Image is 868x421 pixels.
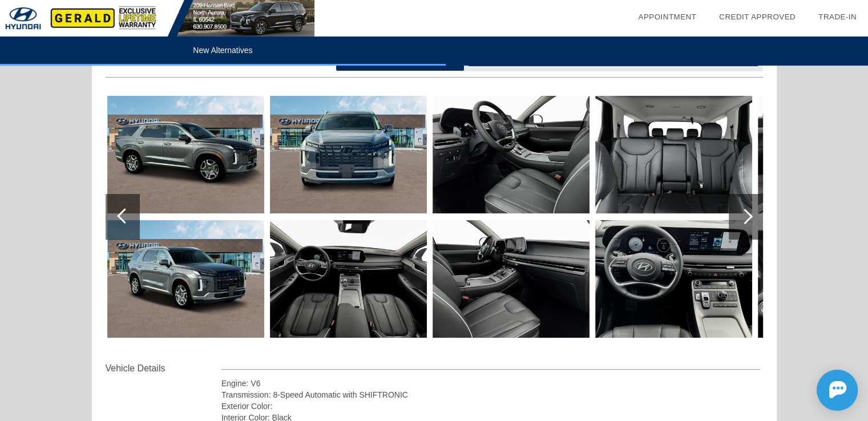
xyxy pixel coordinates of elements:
[221,400,761,412] div: Exterior Color:
[107,220,264,338] img: New-2025-Hyundai-Palisade-SELPremiumAWD-ID25168048133-aHR0cDovL2ltYWdlcy51bml0c2ludmVudG9yeS5jb20...
[106,362,221,375] div: Vehicle Details
[221,389,761,400] div: Transmission: 8-Speed Automatic with SHIFTRONIC
[638,13,696,21] a: Appointment
[270,96,427,213] img: New-2025-Hyundai-Palisade-SELPremiumAWD-ID25168048139-aHR0cDovL2ltYWdlcy51bml0c2ludmVudG9yeS5jb20...
[765,359,868,421] iframe: Chat Assistance
[270,220,427,338] img: New-2025-Hyundai-Palisade-SELPremiumAWD-ID25168048142-aHR0cDovL2ltYWdlcy51bml0c2ludmVudG9yeS5jb20...
[221,378,761,389] div: Engine: V6
[818,13,857,21] a: Trade-In
[595,220,752,338] img: New-2025-Hyundai-Palisade-SELPremiumAWD-ID25168048163-aHR0cDovL2ltYWdlcy51bml0c2ludmVudG9yeS5jb20...
[433,220,590,338] img: New-2025-Hyundai-Palisade-SELPremiumAWD-ID25168048154-aHR0cDovL2ltYWdlcy51bml0c2ludmVudG9yeS5jb20...
[107,96,264,213] img: New-2025-Hyundai-Palisade-SELPremiumAWD-ID25168048130-aHR0cDovL2ltYWdlcy51bml0c2ludmVudG9yeS5jb20...
[719,13,796,21] a: Credit Approved
[433,96,590,213] img: New-2025-Hyundai-Palisade-SELPremiumAWD-ID25168048148-aHR0cDovL2ltYWdlcy51bml0c2ludmVudG9yeS5jb20...
[595,96,752,213] img: New-2025-Hyundai-Palisade-SELPremiumAWD-ID25168048160-aHR0cDovL2ltYWdlcy51bml0c2ludmVudG9yeS5jb20...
